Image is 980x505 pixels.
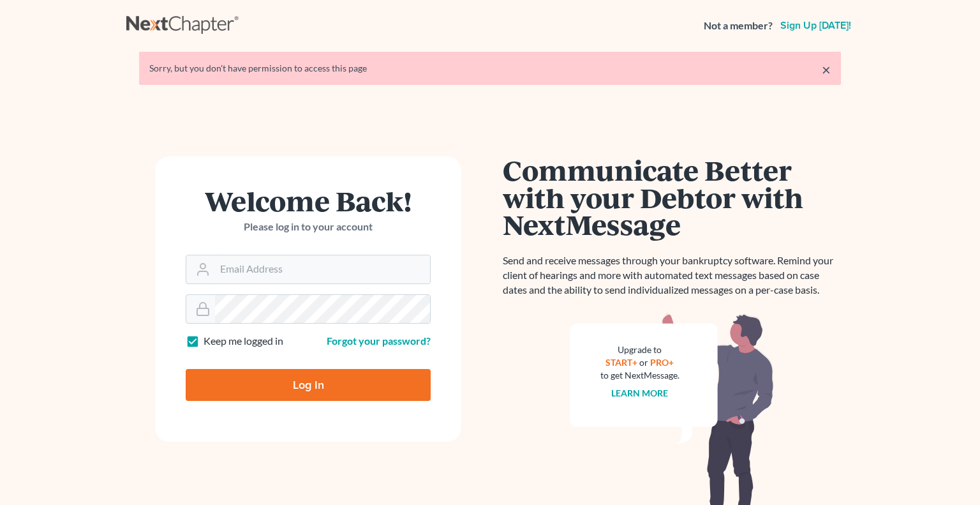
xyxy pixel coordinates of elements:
[149,62,831,75] div: Sorry, but you don't have permission to access this page
[186,369,431,401] input: Log In
[600,343,679,356] div: Upgrade to
[503,253,841,298] p: Send and receive messages through your bankruptcy software. Remind your client of hearings and mo...
[327,335,431,347] a: Forgot your password?
[186,220,431,234] p: Please log in to your account
[822,62,831,77] a: ×
[503,156,841,238] h1: Communicate Better with your Debtor with NextMessage
[640,357,649,368] span: or
[612,388,669,398] a: Learn more
[778,20,854,31] a: Sign up [DATE]!
[600,369,679,382] div: to get NextMessage.
[204,334,283,349] label: Keep me logged in
[651,357,674,368] a: PRO+
[186,187,431,215] h1: Welcome Back!
[215,255,430,283] input: Email Address
[606,357,638,368] a: START+
[704,19,773,33] strong: Not a member?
